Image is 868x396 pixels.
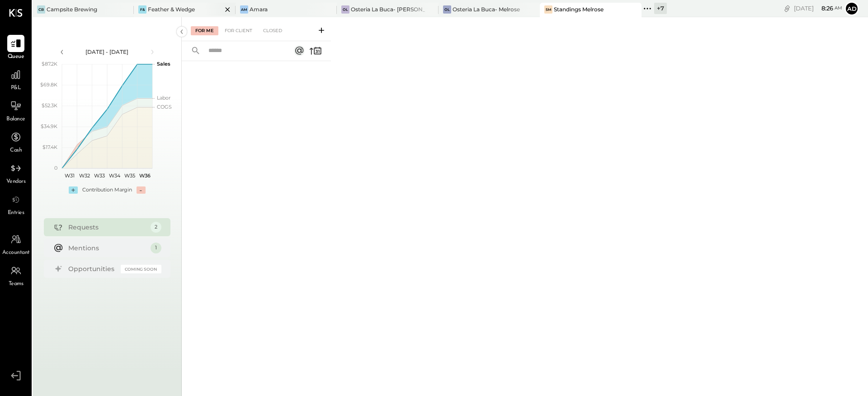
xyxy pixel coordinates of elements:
[259,26,287,35] div: Closed
[40,81,57,88] text: $69.8K
[47,5,97,13] div: Campsite Brewing
[0,35,31,61] a: Queue
[6,115,25,124] span: Balance
[0,97,31,124] a: Balance
[11,84,21,92] span: P&L
[94,172,105,179] text: W33
[341,5,349,14] div: OL
[157,61,170,67] text: Sales
[443,5,451,14] div: OL
[554,5,604,13] div: Standings Melrose
[240,5,248,14] div: Am
[69,186,78,194] div: +
[10,147,22,155] span: Cash
[783,4,792,13] div: copy link
[37,5,45,14] div: CB
[42,61,57,67] text: $87.2K
[157,104,172,110] text: COGS
[41,123,57,129] text: $34.9K
[351,5,425,13] div: Osteria La Buca- [PERSON_NAME][GEOGRAPHIC_DATA]
[82,186,132,194] div: Contribution Margin
[2,249,30,257] span: Accountant
[137,186,146,194] div: -
[151,243,161,253] div: 1
[0,231,31,257] a: Accountant
[148,5,195,13] div: Feather & Wedge
[109,172,121,179] text: W34
[0,160,31,186] a: Vendors
[42,144,57,150] text: $17.4K
[151,222,161,233] div: 2
[453,5,520,13] div: Osteria La Buca- Melrose
[79,172,90,179] text: W32
[68,243,146,253] div: Mentions
[794,4,842,13] div: [DATE]
[138,5,146,14] div: F&
[250,5,268,13] div: Amara
[0,262,31,288] a: Teams
[42,102,57,109] text: $52.3K
[654,3,667,14] div: + 7
[69,48,146,56] div: [DATE] - [DATE]
[8,209,24,217] span: Entries
[68,264,116,273] div: Opportunities
[544,5,552,14] div: SM
[0,66,31,92] a: P&L
[68,223,146,232] div: Requests
[191,26,218,35] div: For Me
[157,95,170,101] text: Labor
[64,172,74,179] text: W31
[844,1,859,16] button: Ad
[121,265,161,273] div: Coming Soon
[54,165,57,171] text: 0
[6,178,26,186] span: Vendors
[139,172,150,179] text: W36
[0,191,31,217] a: Entries
[0,129,31,155] a: Cash
[220,26,257,35] div: For Client
[124,172,135,179] text: W35
[8,53,24,61] span: Queue
[9,280,24,288] span: Teams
